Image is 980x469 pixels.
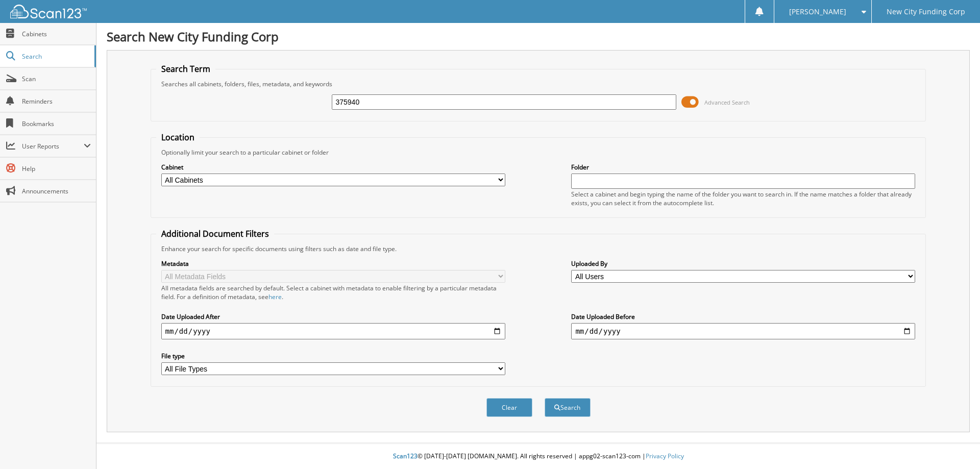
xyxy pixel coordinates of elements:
label: Folder [571,163,915,171]
div: Select a cabinet and begin typing the name of the folder you want to search in. If the name match... [571,190,915,207]
input: end [571,323,915,339]
iframe: Chat Widget [929,420,980,469]
span: Scan123 [393,452,418,460]
img: scan123-logo-white.svg [10,5,87,18]
label: Cabinet [161,163,505,171]
label: Metadata [161,259,505,268]
label: Date Uploaded Before [571,312,915,321]
button: Clear [486,398,532,417]
legend: Location [156,132,200,143]
span: [PERSON_NAME] [789,9,846,15]
span: Cabinets [22,30,91,38]
div: Searches all cabinets, folders, files, metadata, and keywords [156,80,921,88]
span: Search [22,52,89,61]
a: here [268,292,282,301]
span: Bookmarks [22,119,91,128]
div: Enhance your search for specific documents using filters such as date and file type. [156,244,921,253]
div: © [DATE]-[DATE] [DOMAIN_NAME]. All rights reserved | appg02-scan123-com | [96,444,980,469]
label: Date Uploaded After [161,312,505,321]
input: start [161,323,505,339]
span: Advanced Search [704,98,750,106]
span: Scan [22,75,91,83]
span: Help [22,164,91,173]
span: New City Funding Corp [887,9,965,15]
legend: Search Term [156,63,215,75]
div: All metadata fields are searched by default. Select a cabinet with metadata to enable filtering b... [161,284,505,301]
legend: Additional Document Filters [156,228,274,239]
h1: Search New City Funding Corp [107,28,970,45]
span: User Reports [22,142,84,151]
label: Uploaded By [571,259,915,268]
label: File type [161,352,505,360]
a: Privacy Policy [646,452,684,460]
span: Announcements [22,187,91,195]
button: Search [545,398,591,417]
span: Reminders [22,97,91,106]
div: Optionally limit your search to a particular cabinet or folder [156,148,921,157]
